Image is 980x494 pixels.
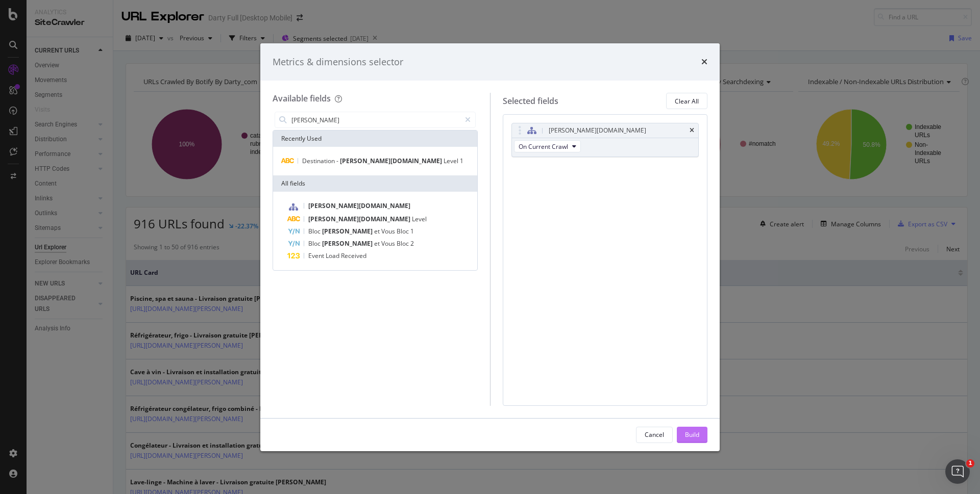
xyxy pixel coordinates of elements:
span: 1 [460,157,463,165]
span: et [374,227,381,236]
span: Vous [381,227,397,236]
div: Cancel [645,430,664,439]
div: [PERSON_NAME][DOMAIN_NAME]timesOn Current Crawl [511,123,699,157]
span: 1 [410,227,414,236]
button: Cancel [636,427,673,443]
span: [PERSON_NAME][DOMAIN_NAME] [308,215,412,223]
span: et [374,239,381,248]
span: 2 [410,239,414,248]
span: Event [308,251,326,260]
span: - [336,157,340,165]
span: [PERSON_NAME][DOMAIN_NAME] [308,201,410,210]
span: Vous [381,239,397,248]
div: Recently Used [273,131,477,147]
div: Available fields [273,93,331,104]
span: 1 [966,459,974,467]
span: Received [341,251,366,260]
input: Search by field name [290,112,460,127]
span: On Current Crawl [519,142,568,151]
span: [PERSON_NAME][DOMAIN_NAME] [340,157,444,165]
div: times [690,127,694,134]
span: Level [444,157,460,165]
span: Load [326,251,341,260]
div: Metrics & dimensions selector [273,56,403,69]
span: Bloc [308,227,322,236]
div: Build [685,430,699,439]
button: On Current Crawl [514,140,581,152]
span: Destination [302,157,336,165]
iframe: Intercom live chat [945,459,970,484]
div: Clear All [675,97,699,106]
div: [PERSON_NAME][DOMAIN_NAME] [549,125,646,136]
div: All fields [273,175,477,192]
span: Bloc [397,239,410,248]
span: [PERSON_NAME] [322,227,374,236]
div: Selected fields [503,95,558,107]
span: Bloc [397,227,410,236]
button: Clear All [666,93,707,109]
div: modal [260,43,720,451]
span: [PERSON_NAME] [322,239,374,248]
button: Build [677,427,707,443]
span: Level [412,215,427,223]
div: times [701,56,707,69]
span: Bloc [308,239,322,248]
